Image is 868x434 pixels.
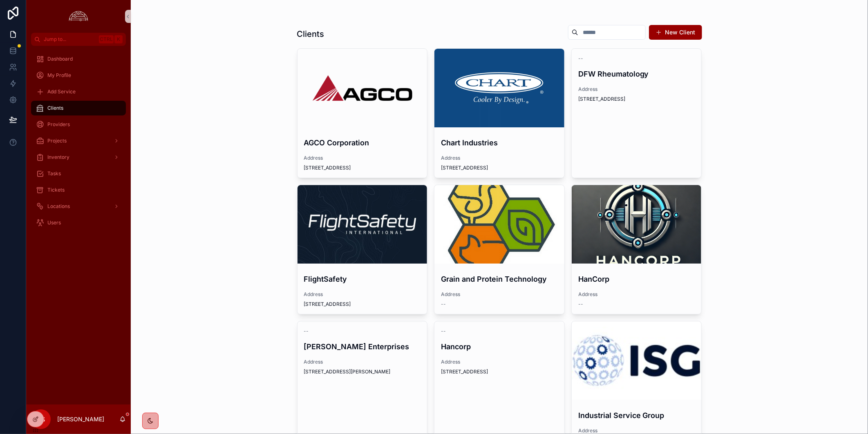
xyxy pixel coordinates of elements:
span: My Profile [47,72,71,79]
div: channels4_profile.jpg [434,185,564,264]
span: -- [304,328,309,335]
span: Address [304,359,421,365]
a: Inventory [31,150,126,165]
span: Address [441,359,558,365]
span: Address [304,155,421,161]
span: -- [578,301,583,307]
span: [STREET_ADDRESS][PERSON_NAME] [304,368,421,375]
span: Jump to... [44,36,96,43]
span: Inventory [47,154,69,160]
a: Dashboard [31,52,126,66]
a: AGCO CorporationAddress[STREET_ADDRESS] [297,48,428,178]
span: Tasks [47,170,61,177]
span: Providers [47,121,70,128]
span: Address [578,291,695,298]
h4: Industrial Service Group [578,410,695,421]
button: Jump to...CtrlK [31,33,126,46]
a: --DFW RheumatologyAddress[STREET_ADDRESS] [571,48,702,178]
div: 778c0795d38c4790889d08bccd6235bd28ab7647284e7b1cd2b3dc64200782bb.png [572,185,702,264]
div: scrollable content [26,46,131,241]
span: Address [578,86,695,93]
span: Users [47,219,61,226]
a: Tickets [31,183,126,197]
a: HanCorpAddress-- [571,185,702,314]
h4: Grain and Protein Technology [441,274,558,285]
span: -- [441,301,446,307]
div: AGCO-Logo.wine-2.png [298,49,427,127]
span: [STREET_ADDRESS] [304,301,421,307]
p: [PERSON_NAME] [57,415,104,423]
div: 1633977066381.jpeg [298,185,427,264]
span: Ctrl [99,35,114,43]
button: New Client [649,25,702,40]
span: Address [441,291,558,298]
a: Grain and Protein TechnologyAddress-- [434,185,565,314]
span: [STREET_ADDRESS] [441,165,558,171]
div: 1426109293-7d24997d20679e908a7df4e16f8b392190537f5f73e5c021cd37739a270e5c0f-d.png [434,49,564,127]
span: K [115,36,122,43]
span: Add Service [47,88,76,95]
a: Locations [31,199,126,214]
a: Chart IndustriesAddress[STREET_ADDRESS] [434,48,565,178]
span: Tickets [47,187,65,193]
span: Clients [47,105,63,111]
h4: [PERSON_NAME] Enterprises [304,341,421,352]
span: Address [578,427,695,434]
span: Locations [47,203,70,210]
span: [STREET_ADDRESS] [304,165,421,171]
h4: Chart Industries [441,137,558,148]
a: Projects [31,133,126,148]
span: Address [304,291,421,298]
h4: FlightSafety [304,274,421,285]
h4: HanCorp [578,274,695,285]
div: the_industrial_service_group_logo.jpeg [572,321,702,400]
a: FlightSafetyAddress[STREET_ADDRESS] [297,185,428,314]
a: Add Service [31,84,126,99]
h4: DFW Rheumatology [578,68,695,79]
span: [STREET_ADDRESS] [441,368,558,375]
span: [STREET_ADDRESS] [578,96,695,102]
span: -- [578,55,583,62]
a: My Profile [31,68,126,83]
h1: Clients [297,28,324,40]
a: Providers [31,117,126,132]
img: App logo [67,10,90,23]
h4: Hancorp [441,341,558,352]
h4: AGCO Corporation [304,137,421,148]
a: Clients [31,101,126,115]
span: Address [441,155,558,161]
a: Users [31,215,126,230]
a: Tasks [31,166,126,181]
span: -- [441,328,446,335]
span: Dashboard [47,56,73,62]
span: Projects [47,138,67,144]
